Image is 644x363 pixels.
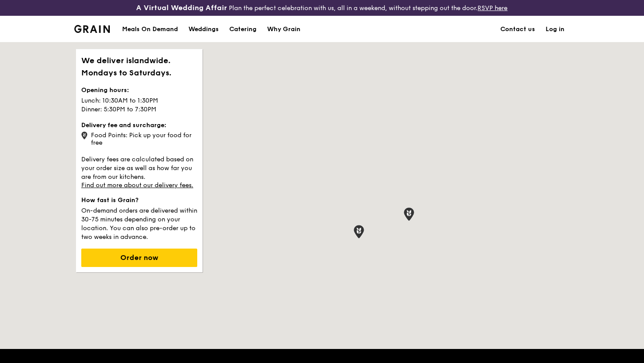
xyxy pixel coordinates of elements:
a: RSVP here [478,4,507,12]
a: Why Grain [262,16,306,43]
a: Contact us [495,16,540,43]
a: Order now [81,254,197,262]
a: Catering [224,16,262,43]
p: On-demand orders are delivered within 30-75 minutes depending on your location. You can also pre-... [81,205,197,242]
div: Plan the perfect celebration with us, all in a weekend, without stepping out the door. [107,4,536,12]
a: GrainGrain [74,15,110,42]
a: Weddings [183,16,224,43]
div: Meals On Demand [122,16,178,43]
strong: Delivery fee and surcharge: [81,121,166,129]
a: Log in [540,16,570,43]
img: icon-grain-marker.0ca718ca.png [81,132,87,139]
strong: How fast is Grain? [81,196,138,204]
strong: Opening hours: [81,86,129,94]
div: Food Points: Pick up your food for free [81,130,197,146]
h3: A Virtual Wedding Affair [136,4,227,12]
p: Delivery fees are calculated based on your order size as well as how far you are from our kitchens. [81,153,197,181]
h1: We deliver islandwide. Mondays to Saturdays. [81,54,197,79]
p: Lunch: 10:30AM to 1:30PM Dinner: 5:30PM to 7:30PM [81,95,197,114]
div: Catering [229,16,257,43]
img: Grain [74,25,110,33]
div: Weddings [188,16,219,43]
a: Find out more about our delivery fees. [81,181,193,189]
div: Why Grain [267,16,300,43]
button: Order now [81,249,197,267]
